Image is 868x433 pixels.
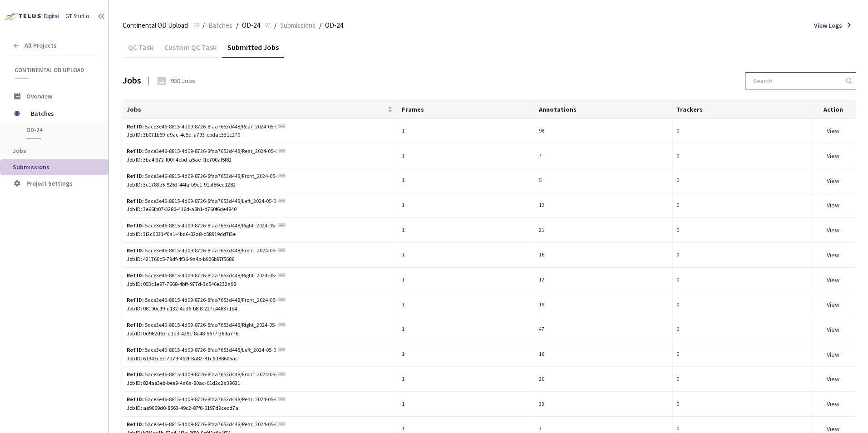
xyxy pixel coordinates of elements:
[159,43,222,58] div: Custom QC Task
[127,197,144,204] b: Ref ID:
[127,106,385,113] span: Jobs
[814,300,852,310] div: View
[673,119,810,144] td: 0
[673,268,810,293] td: 0
[127,321,276,330] div: 5ace3e46-8815-4d09-8726-8faa7653d448/Right_2024-05-08_22-12-17.741_measurement_SR_TLR_PVS_1715174...
[127,230,394,239] div: Job ID: 3f2c0031-f0a1-4bd6-82a8-c58919dd7f3e
[26,92,52,100] span: Overview
[398,268,536,293] td: 1
[535,143,673,168] td: 7
[127,255,394,264] div: Job ID: 421760c5-79df-4f36-9a4b-b906b97f5686
[673,243,810,268] td: 0
[127,272,144,279] b: Ref ID:
[202,20,205,31] li: /
[535,218,673,243] td: 21
[398,218,536,243] td: 1
[325,20,343,31] span: OD-24
[673,218,810,243] td: 0
[814,151,852,161] div: View
[814,349,852,359] div: View
[398,101,536,119] th: Frames
[398,119,536,144] td: 1
[127,330,394,338] div: Job ID: 0d962d63-d1d3-429c-8c48-5677f369a776
[207,20,234,30] a: Batches
[123,43,159,58] div: QC Task
[127,172,144,179] b: Ref ID:
[814,374,852,384] div: View
[814,176,852,186] div: View
[123,101,398,119] th: Jobs
[274,20,276,31] li: /
[535,243,673,268] td: 16
[171,76,195,85] div: 930 Jobs
[127,421,144,428] b: Ref ID:
[127,280,394,289] div: Job ID: 053c1e97-7668-4bff-977d-3c546e232a98
[814,399,852,409] div: View
[127,346,144,353] b: Ref ID:
[127,404,394,413] div: Job ID: ae9069d0-8563-49c2-87f0-6197d9cecd7a
[535,101,673,119] th: Annotations
[535,168,673,193] td: 5
[15,66,96,74] span: Continental OD Upload
[127,247,144,254] b: Ref ID:
[398,243,536,268] td: 1
[535,119,673,144] td: 96
[278,20,317,30] a: Submissions
[127,321,144,328] b: Ref ID:
[127,147,276,156] div: 5ace3e46-8815-4d09-8726-8faa7653d448/Rear_2024-05-08_21-26-58.803_measurement_SR_TLR_PVS_17151717...
[13,147,26,155] span: Jobs
[673,193,810,218] td: 0
[398,367,536,392] td: 1
[127,148,144,154] b: Ref ID:
[814,21,842,30] span: View Logs
[127,131,394,139] div: Job ID: 3b071b69-d9ac-4c5d-a793-cbdac331c270
[127,296,144,303] b: Ref ID:
[535,317,673,342] td: 47
[398,317,536,342] td: 1
[127,370,276,379] div: 5ace3e46-8815-4d09-8726-8faa7653d448/Front_2024-05-08_21-26-58.803_measurement_SR_TLR_PVS_1715171...
[673,367,810,392] td: 0
[127,296,276,305] div: 5ace3e46-8815-4d09-8726-8faa7653d448/Front_2024-05-08_21-26-58.803_measurement_SR_TLR_PVS_1715171...
[319,20,321,31] li: /
[127,181,394,189] div: Job ID: 3c1783b5-9253-44fa-b9c1-91bf56ed1282
[127,123,144,130] b: Ref ID:
[398,392,536,417] td: 1
[236,20,238,31] li: /
[398,193,536,218] td: 1
[673,342,810,367] td: 0
[535,268,673,293] td: 12
[127,379,394,388] div: Job ID: 824ae3eb-bee9-4a6a-80ac-01d2c2a39631
[25,42,57,49] span: All Projects
[127,346,276,354] div: 5ace3e46-8815-4d09-8726-8faa7653d448/Left_2024-05-08_22-12-17.741_measurement_SR_TLR_PVS_17151743...
[814,200,852,210] div: View
[208,20,232,31] span: Batches
[814,225,852,235] div: View
[535,367,673,392] td: 20
[398,143,536,168] td: 1
[535,342,673,367] td: 16
[398,168,536,193] td: 1
[127,172,276,181] div: 5ace3e46-8815-4d09-8726-8faa7653d448/Front_2024-05-08_21-26-58.803_measurement_SR_TLR_PVS_1715171...
[127,305,394,313] div: Job ID: 08190c99-d132-4d36-b8f8-227c448371b4
[673,317,810,342] td: 0
[127,221,276,230] div: 5ace3e46-8815-4d09-8726-8faa7653d448/Right_2024-05-08_22-12-17.741_measurement_SR_TLR_PVS_1715174...
[242,20,260,31] span: OD-24
[673,168,810,193] td: 0
[814,275,852,285] div: View
[13,163,49,171] span: Submissions
[127,371,144,378] b: Ref ID:
[127,205,394,214] div: Job ID: 3e66fb07-3280-416d-a8b1-d760f6de4940
[398,292,536,317] td: 1
[127,197,276,206] div: 5ace3e46-8815-4d09-8726-8faa7653d448/Left_2024-05-08_22-12-17.741_measurement_SR_TLR_PVS_17151741...
[65,12,89,21] div: GT Studio
[127,156,394,164] div: Job ID: 3ba4f372-f00f-4cbd-a5ae-f1e700af5f82
[814,126,852,136] div: View
[123,20,188,31] span: Continental OD Upload
[398,342,536,367] td: 1
[673,101,810,119] th: Trackers
[127,354,394,363] div: Job ID: 61943ce2-7d79-452f-8a82-81c6d88605ac
[535,392,673,417] td: 33
[127,123,276,131] div: 5ace3e46-8815-4d09-8726-8faa7653d448/Rear_2024-05-08_22-12-17.741_measurement_SR_TLR_PVS_17151742...
[31,104,93,123] span: Batches
[748,73,844,89] input: Search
